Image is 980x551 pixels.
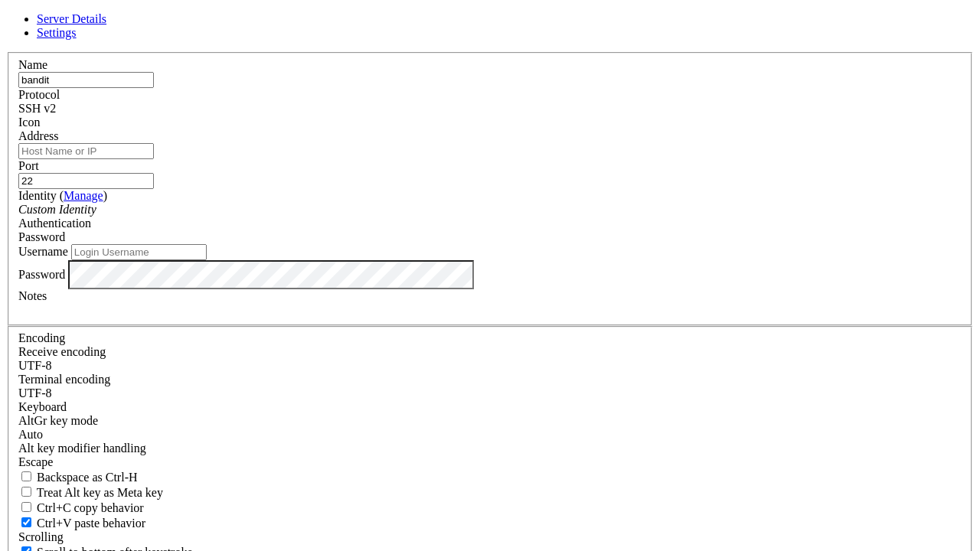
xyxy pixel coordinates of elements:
[18,203,96,216] i: Custom Identity
[21,487,31,497] input: Treat Alt key as Meta key
[18,189,107,202] label: Identity
[18,373,110,386] label: The default terminal encoding. ISO-2022 enables character map translations (like graphics maps). ...
[18,455,962,469] div: Escape
[18,230,65,243] span: Password
[18,530,64,543] label: Scrolling
[18,345,106,358] label: Set the expected encoding for data received from the host. If the encodings do not match, visual ...
[37,26,77,39] a: Settings
[18,331,65,344] label: Encoding
[18,486,163,499] label: Whether the Alt key acts as a Meta key or as a distinct Alt key.
[18,159,39,172] label: Port
[18,471,138,484] label: If true, the backspace should send BS ('\x08', aka ^H). Otherwise the backspace key should send '...
[18,289,47,302] label: Notes
[60,189,107,202] span: ( )
[21,502,31,512] input: Ctrl+C copy behavior
[37,501,144,514] span: Ctrl+C copy behavior
[18,428,962,442] div: Auto
[18,230,962,244] div: Password
[18,455,53,468] span: Escape
[64,189,103,202] a: Manage
[18,517,145,530] label: Ctrl+V pastes if true, sends ^V to host if false. Ctrl+Shift+V sends ^V to host if true, pastes i...
[18,72,154,88] input: Server Name
[18,359,962,373] div: UTF-8
[18,400,67,413] label: Keyboard
[18,386,52,399] span: UTF-8
[18,102,56,115] span: SSH v2
[37,517,145,530] span: Ctrl+V paste behavior
[37,486,163,499] span: Treat Alt key as Meta key
[18,88,60,101] label: Protocol
[18,386,962,400] div: UTF-8
[18,102,962,116] div: SSH v2
[18,414,98,427] label: Set the expected encoding for data received from the host. If the encodings do not match, visual ...
[18,173,154,189] input: Port Number
[37,471,138,484] span: Backspace as Ctrl-H
[71,244,207,260] input: Login Username
[37,12,106,25] a: Server Details
[18,203,962,217] div: Custom Identity
[18,501,144,514] label: Ctrl-C copies if true, send ^C to host if false. Ctrl-Shift-C sends ^C to host if true, copies if...
[18,359,52,372] span: UTF-8
[18,442,146,455] label: Controls how the Alt key is handled. Escape: Send an ESC prefix. 8-Bit: Add 128 to the typed char...
[18,129,58,142] label: Address
[18,58,47,71] label: Name
[18,428,43,441] span: Auto
[18,217,91,230] label: Authentication
[21,517,31,527] input: Ctrl+V paste behavior
[18,116,40,129] label: Icon
[18,267,65,280] label: Password
[18,245,68,258] label: Username
[18,143,154,159] input: Host Name or IP
[21,471,31,481] input: Backspace as Ctrl-H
